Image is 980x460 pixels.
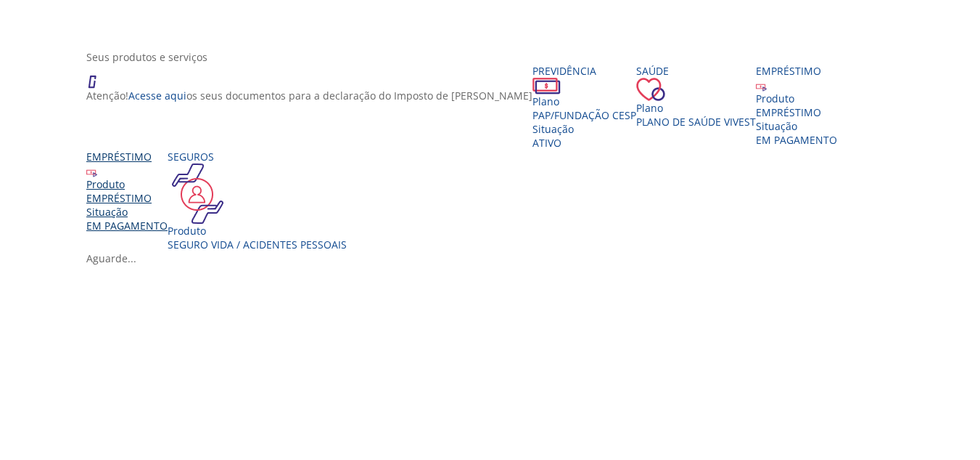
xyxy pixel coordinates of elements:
img: ico_dinheiro.png [532,78,561,94]
span: EM PAGAMENTO [86,219,168,233]
span: Ativo [532,136,561,150]
div: Aguarde... [86,251,905,265]
div: Produto [756,92,837,105]
div: Empréstimo [86,150,168,164]
a: Acesse aqui [128,89,186,102]
div: Seus produtos e serviços [86,50,905,64]
div: Plano [532,94,636,108]
p: Atenção! os seus documentos para a declaração do Imposto de [PERSON_NAME] [86,89,532,102]
div: Previdência [532,64,636,78]
a: Empréstimo Produto EMPRÉSTIMO Situação EM PAGAMENTO [86,150,168,233]
img: ico_seguros.png [168,164,228,224]
div: Situação [756,119,837,133]
div: EMPRÉSTIMO [756,105,837,119]
div: Seguros [168,150,347,164]
div: Empréstimo [756,64,837,78]
a: Seguros Produto Seguro Vida / Acidentes Pessoais [168,150,347,251]
div: Produto [168,224,347,238]
a: Empréstimo Produto EMPRÉSTIMO Situação EM PAGAMENTO [756,64,837,147]
div: EMPRÉSTIMO [86,191,168,205]
div: Situação [86,205,168,219]
a: Previdência PlanoPAP/Fundação CESP SituaçãoAtivo [532,64,636,150]
img: ico_coracao.png [636,78,665,101]
span: Plano de Saúde VIVEST [636,115,756,129]
span: EM PAGAMENTO [756,133,837,147]
img: ico_atencao.png [86,64,111,89]
div: Saúde [636,64,756,78]
img: ico_emprestimo.svg [756,81,767,92]
div: Situação [532,122,636,136]
div: Plano [636,101,756,115]
img: ico_emprestimo.svg [86,166,97,177]
section: <span lang="en" dir="ltr">ProdutosCard</span> [86,50,905,265]
div: Produto [86,177,168,191]
a: Saúde PlanoPlano de Saúde VIVEST [636,64,756,129]
span: PAP/Fundação CESP [532,108,636,122]
div: Seguro Vida / Acidentes Pessoais [168,238,347,251]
